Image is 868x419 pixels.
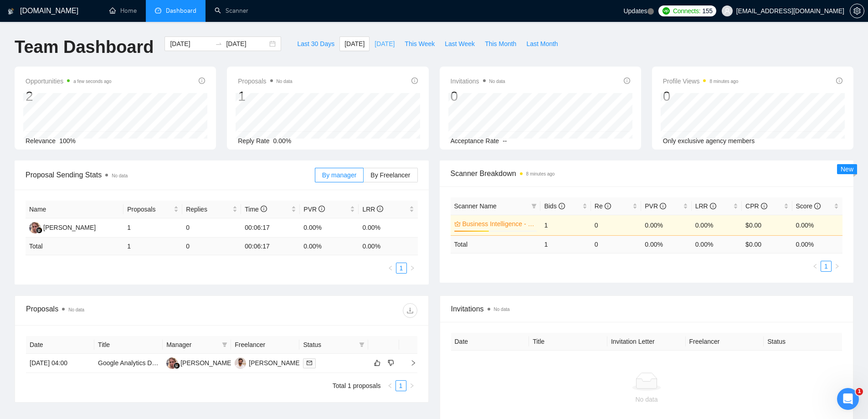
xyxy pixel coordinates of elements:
span: Bids [544,202,565,210]
button: Last Week [440,36,480,51]
span: filter [220,338,229,352]
li: Next Page [406,380,417,391]
div: No data [458,394,835,404]
span: info-circle [814,203,821,209]
span: to [215,40,222,47]
button: dislike [385,357,396,368]
span: Last Week [445,39,475,49]
input: End date [226,39,267,49]
td: 0 [591,215,641,235]
li: 1 [821,261,832,272]
span: No data [68,307,84,312]
span: Manager [166,340,218,350]
td: 1 [540,215,591,235]
a: KG[PERSON_NAME] [166,359,233,366]
span: Profile Views [663,76,739,87]
span: -- [503,137,507,145]
span: Replies [186,204,231,214]
span: 100% [59,137,76,145]
span: Connects: [673,6,700,16]
button: This Week [400,36,440,51]
span: user [724,8,730,14]
span: Acceptance Rate [451,137,499,145]
span: Proposal Sending Stats [26,169,315,181]
th: Freelancer [686,333,764,351]
span: By manager [322,171,356,179]
li: Previous Page [810,261,821,272]
li: Total 1 proposals [333,380,381,391]
a: 1 [821,261,831,271]
td: 0 [591,235,641,253]
td: 0 [182,218,241,238]
button: like [372,357,383,368]
img: ZA [235,357,246,369]
span: Scanner Name [454,202,497,210]
button: setting [850,4,864,18]
td: 0.00 % [792,235,842,253]
td: 0.00% [359,218,417,238]
iframe: Intercom live chat [837,388,859,410]
span: Time [245,206,267,213]
span: [DATE] [344,39,365,49]
span: right [834,264,840,269]
time: 8 minutes ago [709,79,738,84]
span: 155 [702,6,712,16]
span: No data [112,173,128,178]
span: Proposals [238,76,292,87]
td: 00:06:17 [241,238,300,255]
span: info-circle [411,78,418,84]
div: [PERSON_NAME] [249,358,301,368]
li: 1 [395,380,406,391]
span: info-circle [710,203,716,209]
span: left [387,383,393,388]
th: Date [26,336,94,354]
td: 0.00% [692,215,742,235]
span: Last 30 Days [297,39,334,49]
th: Proposals [123,201,182,218]
span: LRR [695,202,716,210]
time: 8 minutes ago [526,171,555,176]
span: crown [454,221,461,227]
span: New [841,166,853,173]
span: No data [489,79,505,84]
span: Relevance [26,137,56,145]
th: Name [26,201,123,218]
span: Last Month [526,39,558,49]
span: info-circle [605,203,611,209]
td: $0.00 [742,215,792,235]
span: This Week [405,39,435,49]
button: [DATE] [370,36,400,51]
span: dashboard [155,7,161,14]
span: left [812,264,818,269]
button: Last 30 Days [292,36,339,51]
a: 1 [396,263,406,273]
a: 1 [396,381,406,391]
button: left [385,380,395,391]
li: Previous Page [385,380,395,391]
span: By Freelancer [370,171,410,179]
td: 0.00 % [300,238,359,255]
button: left [385,263,396,274]
span: filter [222,342,227,347]
span: Score [796,202,821,210]
td: Total [26,238,123,255]
span: CPR [745,202,767,210]
td: 0.00 % [692,235,742,253]
td: $ 0.00 [742,235,792,253]
td: 0.00 % [359,238,417,255]
span: filter [359,342,365,347]
span: 0.00% [273,137,292,145]
span: Reply Rate [238,137,269,145]
span: setting [850,7,864,15]
span: info-circle [261,206,267,212]
img: gigradar-bm.png [36,227,42,233]
span: info-circle [761,203,767,209]
span: mail [307,360,312,366]
span: info-circle [836,78,842,84]
td: 0 [182,238,241,255]
button: right [406,380,417,391]
td: 0.00 % [641,235,691,253]
span: Updates [623,7,647,15]
a: ZA[PERSON_NAME] [235,359,301,366]
span: Proposals [127,204,172,214]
